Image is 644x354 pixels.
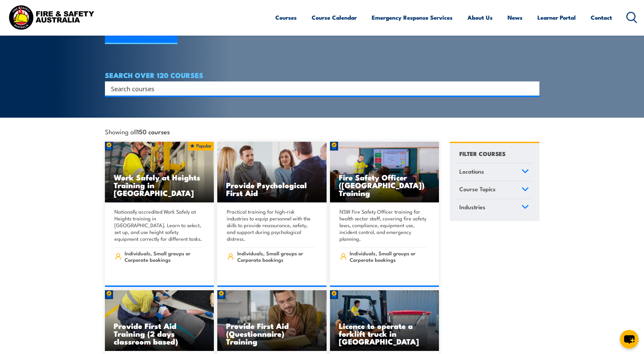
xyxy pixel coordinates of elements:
span: Showing all [105,128,170,135]
img: Mental Health First Aid Training Course from Fire & Safety Australia [217,142,327,203]
h3: Licence to operate a forklift truck in [GEOGRAPHIC_DATA] [339,322,430,345]
a: News [508,8,522,26]
form: Search form [112,84,526,93]
h4: SEARCH OVER 120 COURSES [105,71,539,79]
h3: Provide First Aid (Questionnaire) Training [226,322,318,345]
a: Licence to operate a forklift truck in [GEOGRAPHIC_DATA] [330,290,439,351]
input: Search input [111,83,525,94]
a: Courses [275,8,297,26]
span: Individuals, Small groups or Corporate bookings [125,250,202,263]
img: Fire Safety Advisor [330,142,439,203]
h3: Provide First Aid Training (2 days classroom based) [114,322,205,345]
span: Locations [459,167,484,176]
a: Learner Portal [537,8,576,26]
p: Practical training for high-risk industries to equip personnel with the skills to provide reassur... [227,208,315,242]
h3: Provide Psychological First Aid [226,181,318,197]
p: NSW Fire Safety Officer training for health sector staff, covering fire safety laws, compliance, ... [339,208,428,242]
a: Course Calendar [312,8,357,26]
button: Search magnifier button [528,84,537,93]
span: Individuals, Small groups or Corporate bookings [237,250,315,263]
h4: FILTER COURSES [459,149,505,158]
p: Nationally accredited Work Safely at Heights training in [GEOGRAPHIC_DATA]. Learn to select, set ... [114,208,203,242]
span: Individuals, Small groups or Corporate bookings [350,250,427,263]
img: Provide First Aid (Blended Learning) [105,290,214,351]
a: Fire Safety Officer ([GEOGRAPHIC_DATA]) Training [330,142,439,203]
a: Course Topics [456,181,532,199]
a: Work Safely at Heights Training in [GEOGRAPHIC_DATA] [105,142,214,203]
a: Provide First Aid (Questionnaire) Training [217,290,327,351]
a: Provide Psychological First Aid [217,142,327,203]
strong: 150 courses [137,127,170,136]
img: Licence to operate a forklift truck Training [330,290,439,351]
img: Mental Health First Aid Refresher Training (Standard) (1) [217,290,327,351]
a: Provide First Aid Training (2 days classroom based) [105,290,214,351]
img: Work Safely at Heights Training (1) [105,142,214,203]
button: chat-button [620,330,639,349]
a: Industries [456,199,532,217]
a: Emergency Response Services [372,8,453,26]
h3: Work Safely at Heights Training in [GEOGRAPHIC_DATA] [114,173,205,197]
a: About Us [467,8,493,26]
span: Industries [459,202,485,212]
span: Course Topics [459,184,496,194]
a: Contact [591,8,612,26]
a: Locations [456,163,532,181]
h3: Fire Safety Officer ([GEOGRAPHIC_DATA]) Training [339,173,430,197]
